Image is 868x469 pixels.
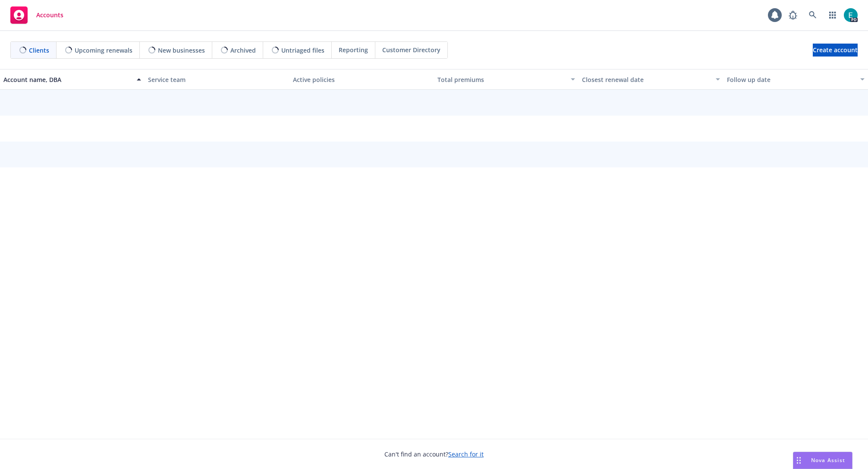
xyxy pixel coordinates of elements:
[29,46,49,55] span: Clients
[793,452,804,469] div: Drag to move
[3,75,132,84] div: Account name, DBA
[339,45,368,54] span: Reporting
[579,69,723,90] button: Closest renewal date
[145,69,289,90] button: Service team
[437,75,566,84] div: Total premiums
[148,75,286,84] div: Service team
[7,3,67,27] a: Accounts
[727,75,855,84] div: Follow up date
[582,75,710,84] div: Closest renewal date
[75,46,132,55] span: Upcoming renewals
[36,12,63,19] span: Accounts
[811,456,845,464] span: Nova Assist
[230,46,256,55] span: Archived
[813,42,858,58] span: Create account
[384,450,484,459] span: Can't find an account?
[793,452,852,469] button: Nova Assist
[804,6,821,24] a: Search
[824,6,841,24] a: Switch app
[844,8,858,22] img: photo
[813,44,858,57] a: Create account
[281,46,324,55] span: Untriaged files
[434,69,579,90] button: Total premiums
[289,69,434,90] button: Active policies
[382,45,440,54] span: Customer Directory
[784,6,802,24] a: Report a Bug
[158,46,205,55] span: New businesses
[723,69,868,90] button: Follow up date
[448,450,484,458] a: Search for it
[293,75,431,84] div: Active policies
